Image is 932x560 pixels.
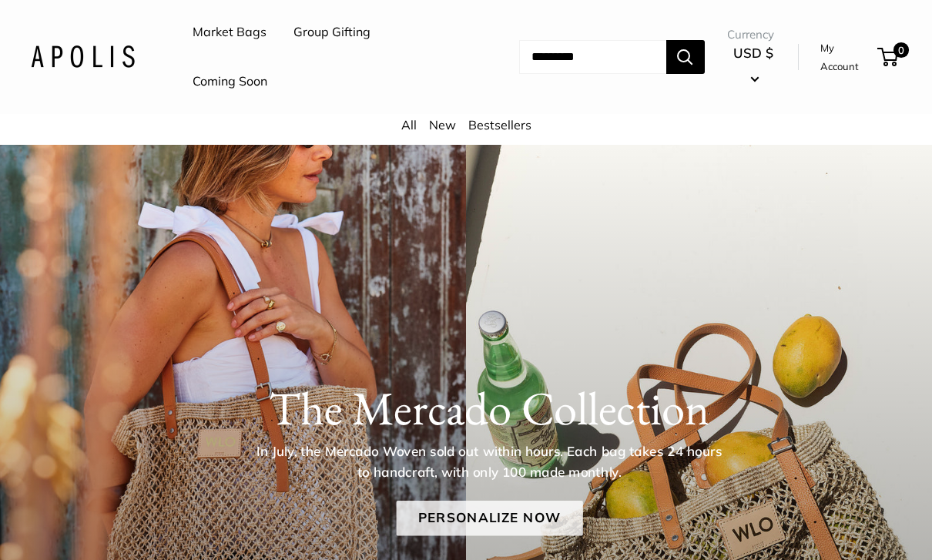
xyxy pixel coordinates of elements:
a: Market Bags [193,21,267,44]
a: New [429,117,456,132]
button: Search [666,40,705,74]
p: In July, the Mercado Woven sold out within hours. Each bag takes 24 hours to handcraft, with only... [252,441,728,482]
a: Personalize Now [396,501,582,536]
a: Group Gifting [293,21,370,44]
a: 0 [879,48,898,66]
span: USD $ [733,45,773,61]
input: Search... [519,40,666,74]
a: Bestsellers [468,117,531,132]
button: USD $ [727,41,780,90]
a: My Account [820,39,872,76]
img: Apolis [31,45,135,68]
span: Currency [727,24,780,45]
a: Coming Soon [193,70,267,93]
span: 0 [893,42,909,58]
a: All [401,117,417,132]
h1: The Mercado Collection [76,381,904,436]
